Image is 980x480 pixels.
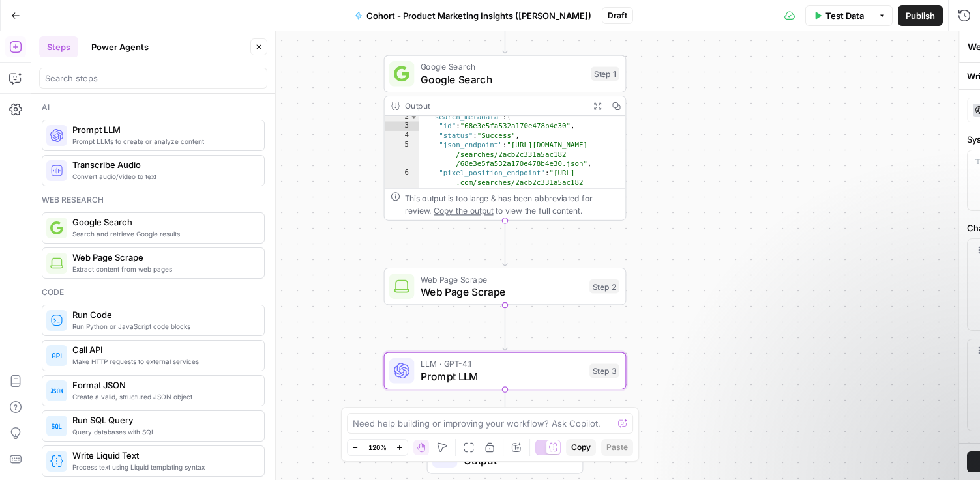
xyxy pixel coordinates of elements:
[72,391,254,402] span: Create a valid, structured JSON object
[385,122,419,131] div: 3
[601,439,633,456] button: Paste
[464,453,550,468] span: Output
[405,192,619,217] div: This output is too large & has been abbreviated for review. to view the full content.
[906,9,935,22] span: Publish
[421,72,585,87] span: Google Search
[72,378,254,391] span: Format JSON
[72,158,254,171] span: Transcribe Audio
[347,5,599,26] button: Cohort - Product Marketing Insights ([PERSON_NAME])
[571,442,591,453] span: Copy
[805,5,872,26] button: Test Data
[39,36,78,57] button: Steps
[72,264,254,274] span: Extract content from web pages
[72,427,254,437] span: Query databases with SQL
[384,436,627,474] div: Single OutputOutputEnd
[421,358,584,370] span: LLM · GPT-4.1
[72,123,254,136] span: Prompt LLM
[72,321,254,332] span: Run Python or JavaScript code blocks
[72,414,254,427] span: Run SQL Query
[72,343,254,356] span: Call API
[83,36,156,57] button: Power Agents
[72,462,254,472] span: Process text using Liquid templating syntax
[503,221,507,266] g: Edge from step_1 to step_2
[42,194,265,206] div: Web research
[385,112,419,121] div: 2
[606,442,628,453] span: Paste
[825,9,864,22] span: Test Data
[72,308,254,321] span: Run Code
[421,284,584,300] span: Web Page Scrape
[45,72,261,85] input: Search steps
[503,305,507,351] g: Edge from step_2 to step_3
[72,449,254,462] span: Write Liquid Text
[385,131,419,140] div: 4
[384,55,627,221] div: Google SearchGoogle SearchStep 1Output "search_metadata":{ "id":"68e3e5fa532a170e478b4e30", "stat...
[608,10,627,21] span: Draft
[72,136,254,147] span: Prompt LLMs to create or analyze content
[589,279,619,294] div: Step 2
[72,356,254,367] span: Make HTTP requests to external services
[42,102,265,113] div: Ai
[72,171,254,182] span: Convert audio/video to text
[72,216,254,229] span: Google Search
[556,448,576,462] div: End
[566,439,596,456] button: Copy
[385,140,419,168] div: 5
[421,61,585,73] span: Google Search
[434,206,493,215] span: Copy the output
[898,5,943,26] button: Publish
[366,9,591,22] span: Cohort - Product Marketing Insights ([PERSON_NAME])
[405,100,584,112] div: Output
[72,251,254,264] span: Web Page Scrape
[409,112,418,121] span: Toggle code folding, rows 2 through 12
[421,273,584,285] span: Web Page Scrape
[589,364,619,378] div: Step 3
[385,169,419,206] div: 6
[591,67,619,81] div: Step 1
[421,369,584,384] span: Prompt LLM
[503,8,507,54] g: Edge from start to step_1
[42,287,265,298] div: Code
[368,442,387,453] span: 120%
[72,229,254,239] span: Search and retrieve Google results
[384,352,627,390] div: LLM · GPT-4.1Prompt LLMStep 3
[384,268,627,305] div: Web Page ScrapeWeb Page ScrapeStep 2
